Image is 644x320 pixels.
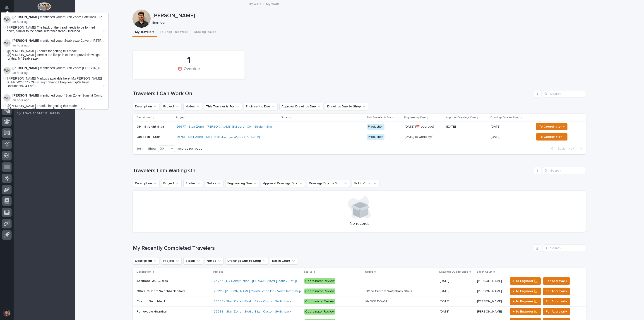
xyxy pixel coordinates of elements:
[543,167,586,174] div: Search
[214,289,331,293] a: 25891 - [PERSON_NAME] Construction Inc - New Plant Setup - Mezzanine Project
[133,167,532,174] h1: Travelers I am Waiting On
[7,49,102,61] span: @[PERSON_NAME] Thanks for getting this made. @[PERSON_NAME] Here is the file path to the approval...
[64,39,127,42] a: Seabreeze Culvert - FSTRM2 Crane System
[214,310,291,314] a: 26599 - Stair Zone - Studio Blitz - Custom Switchback
[548,147,567,151] button: Back
[205,257,223,264] button: Notes
[177,147,202,151] p: records per page
[304,269,312,274] p: Status
[477,299,503,303] p: [PERSON_NAME]
[248,1,261,6] a: My Work
[513,299,538,304] span: ← To Engineer 📐
[546,278,567,284] span: For Approval →
[133,90,532,97] h1: Travelers I Can Work On
[543,277,570,285] button: For Approval →
[439,269,468,274] p: Drawings Due to Shop
[543,90,586,97] input: Search
[477,278,503,283] p: [PERSON_NAME]
[183,103,202,110] button: Notes
[440,299,450,303] p: [DATE]
[132,28,157,37] button: My Travelers
[7,104,102,115] span: @[PERSON_NAME] Thanks for getting this made. @[PERSON_NAME] Here is the file path to the install ...
[161,257,182,264] button: Project
[12,15,106,19] p: mentioned you on :
[510,277,541,285] button: ← To Engineer 📐
[176,115,185,120] p: Project
[539,124,565,129] span: To Coordinator →
[270,257,298,264] button: Ball in Court
[304,309,335,315] div: Coordinator Review
[137,309,168,314] p: Removable Guardrail
[152,12,585,19] p: [PERSON_NAME]
[225,257,268,264] button: Drawings Due to Shop
[477,288,503,293] p: [PERSON_NAME]
[137,299,167,303] p: Custom Switchback
[365,279,366,283] div: -
[214,300,291,303] a: 26599 - Stair Zone - Studio Blitz - Custom Switchback
[555,147,565,151] span: Back
[261,180,305,187] button: Approval Drawings Due
[477,309,503,314] p: [PERSON_NAME]
[546,288,567,294] span: For Approval →
[157,28,191,37] button: To Shop This Week
[543,288,570,295] button: For Approval →
[281,125,282,129] div: -
[12,39,106,43] p: mentioned you on :
[133,122,586,132] tr: OH - Straight Stair26677 - Stair Zone - [PERSON_NAME] Builders - OH - Straight Stair - Production...
[510,298,541,305] button: ← To Engineer 📐
[183,257,203,264] button: Status
[191,28,219,37] button: Drawing Issues
[141,67,237,76] div: ⏰ Overdue
[3,94,11,102] img: Wynne Hochstetler
[367,134,384,140] div: Production
[64,15,121,19] a: *Stair Zone* SafeRack - Lan Tech - Stair
[281,115,289,120] p: Notes
[446,115,476,120] p: Approval Drawings Due
[213,269,223,274] p: Project
[12,94,39,97] strong: [PERSON_NAME]
[490,115,519,120] p: Drawings Due to Shop
[568,147,578,151] span: Next
[539,134,565,140] span: To Coordinator →
[2,308,12,318] button: users-avatar
[367,124,384,130] div: Production
[3,16,11,23] img: Wynne Hochstetler
[12,15,39,19] strong: [PERSON_NAME]
[325,103,368,110] button: Drawings Due to Shop
[446,125,487,129] p: [DATE]
[513,278,538,284] span: ← To Engineer 📐
[513,288,538,294] span: ← To Engineer 📐
[158,146,169,151] div: 30
[510,288,541,295] button: ← To Engineer 📐
[546,309,567,314] span: For Approval →
[133,276,586,286] tr: Additional AC GuardsAdditional AC Guards 24744 - DJ Construction - [PERSON_NAME] Plant 7 Setup Co...
[148,147,156,151] p: Show
[141,55,237,66] div: 1
[152,21,583,25] p: Engineer
[133,103,159,110] button: Description
[133,296,586,307] tr: Custom SwitchbackCustom Switchback 26599 - Stair Zone - Studio Blitz - Custom Switchback Coordina...
[440,288,450,293] p: [DATE]
[543,308,570,315] button: For Approval →
[12,20,106,24] p: an hour ago
[365,300,387,303] div: KNOCK DOWN
[133,307,586,317] tr: Removable GuardrailRemovable Guardrail 26599 - Stair Zone - Studio Blitz - Custom Switchback Coor...
[405,135,443,139] p: [DATE] (8 workdays)
[365,269,373,274] p: Notes
[137,125,173,129] p: OH - Straight Stair
[12,39,39,42] strong: [PERSON_NAME]
[244,103,278,110] button: Engineering Due
[161,103,182,110] button: Project
[405,125,443,129] p: [DATE] (⏰ overdue)
[543,245,586,252] input: Search
[3,67,11,74] img: Wynne Hochstetler
[176,135,260,139] a: 26751 - Stair Zone - SafeRack LLC - [GEOGRAPHIC_DATA]
[546,299,567,304] span: For Approval →
[352,180,379,187] button: Ball in Court
[440,278,450,283] p: [DATE]
[477,269,492,274] p: Ball in Court
[133,245,532,252] h1: My Recently Completed Travelers
[204,103,242,110] button: This Traveler is For
[12,94,106,97] p: mentioned you on :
